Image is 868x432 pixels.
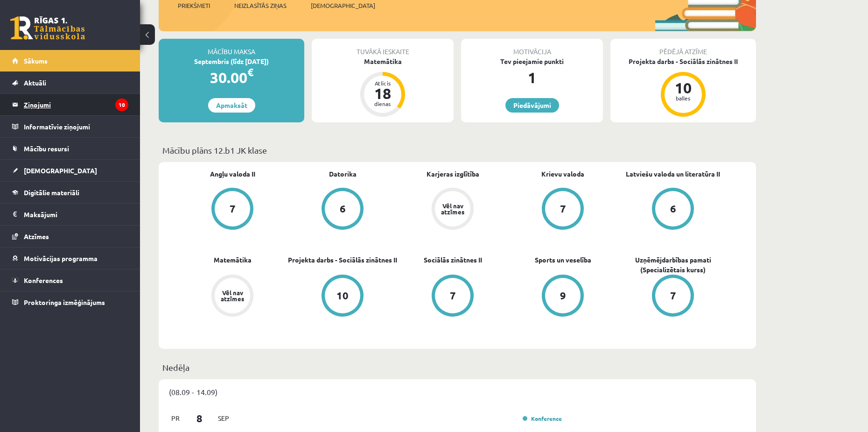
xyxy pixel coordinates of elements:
a: Vēl nav atzīmes [177,275,287,319]
span: 8 [185,411,214,426]
a: 7 [618,275,728,319]
a: Apmaksāt [208,98,255,113]
a: 7 [508,188,618,232]
div: Motivācija [461,39,603,57]
a: 6 [287,188,398,232]
span: Neizlasītās ziņas [234,1,287,10]
div: Pēdējā atzīme [610,39,756,57]
div: (08.09 - 14.09) [159,379,756,404]
div: 7 [670,290,676,301]
div: dienas [369,101,397,106]
div: 7 [450,290,456,301]
a: Sociālās zinātnes II [424,255,482,265]
a: Atzīmes [12,226,128,247]
legend: Maksājumi [24,204,128,225]
span: Mācību resursi [24,144,69,153]
a: Angļu valoda II [210,169,255,179]
span: € [247,65,253,79]
div: Tev pieejamie punkti [461,57,603,66]
span: [DEMOGRAPHIC_DATA] [311,1,375,10]
div: Vēl nav atzīmes [219,290,245,302]
div: 6 [670,204,676,214]
span: [DEMOGRAPHIC_DATA] [24,166,97,175]
div: 30.00 [159,66,304,89]
span: Atzīmes [24,232,49,241]
legend: Ziņojumi [24,94,128,115]
a: Projekta darbs - Sociālās zinātnes II 10 balles [610,57,756,118]
a: Matemātika Atlicis 18 dienas [312,57,454,118]
a: 7 [398,275,508,319]
span: Digitālie materiāli [24,188,79,197]
a: Uzņēmējdarbības pamati (Specializētais kurss) [618,255,728,275]
a: 7 [177,188,287,232]
a: Aktuāli [12,72,128,93]
a: 9 [508,275,618,319]
a: Konference [523,415,562,422]
a: Maksājumi [12,204,128,225]
div: Tuvākā ieskaite [312,39,454,57]
div: Projekta darbs - Sociālās zinātnes II [610,57,756,66]
div: 18 [369,86,397,101]
p: Mācību plāns 12.b1 JK klase [162,144,752,156]
a: Informatīvie ziņojumi [12,116,128,137]
span: Proktoringa izmēģinājums [24,298,105,306]
div: Vēl nav atzīmes [440,203,466,215]
a: Karjeras izglītība [427,169,479,179]
span: Priekšmeti [178,1,210,10]
div: 10 [669,80,697,95]
a: Piedāvājumi [505,98,559,113]
a: Ziņojumi10 [12,94,128,115]
legend: Informatīvie ziņojumi [24,116,128,137]
span: Motivācijas programma [24,254,98,262]
a: Projekta darbs - Sociālās zinātnes II [288,255,397,265]
div: 9 [560,290,566,301]
a: 10 [287,275,398,319]
div: 6 [340,204,346,214]
a: Latviešu valoda un literatūra II [626,169,720,179]
div: 7 [230,204,236,214]
div: 1 [461,66,603,89]
div: 7 [560,204,566,214]
div: Mācību maksa [159,39,304,57]
span: Konferences [24,276,63,284]
span: Pr [166,411,185,425]
a: Matemātika [214,255,252,265]
div: Septembris (līdz [DATE]) [159,57,304,66]
div: 10 [336,290,349,301]
a: Sports un veselība [535,255,591,265]
span: Sākums [24,57,48,65]
p: Nedēļa [162,361,752,374]
a: Digitālie materiāli [12,182,128,203]
a: Konferences [12,269,128,291]
a: Krievu valoda [541,169,584,179]
a: Datorika [329,169,357,179]
a: Vēl nav atzīmes [398,188,508,232]
a: Sākums [12,50,128,71]
a: Mācību resursi [12,138,128,159]
div: Atlicis [369,80,397,86]
span: Aktuāli [24,78,46,87]
i: 10 [115,99,128,111]
div: Matemātika [312,57,454,66]
a: 6 [618,188,728,232]
a: [DEMOGRAPHIC_DATA] [12,160,128,181]
a: Proktoringa izmēģinājums [12,291,128,313]
div: balles [669,95,697,101]
a: Motivācijas programma [12,248,128,269]
span: Sep [214,411,233,425]
a: Rīgas 1. Tālmācības vidusskola [10,16,85,40]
